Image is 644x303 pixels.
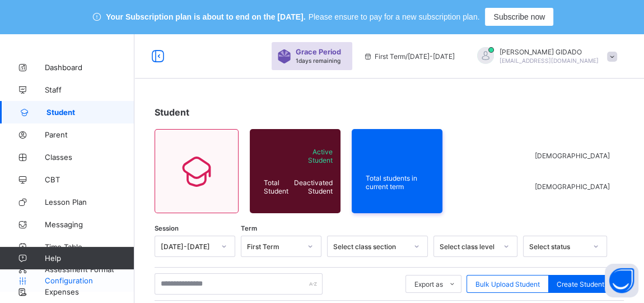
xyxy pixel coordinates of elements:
[106,12,305,21] span: Your Subscription plan is about to end on the [DATE].
[333,242,407,251] div: Select class section
[45,175,134,184] span: CBT
[45,153,134,162] span: Classes
[45,276,134,285] span: Configuration
[309,12,480,21] span: Please ensure to pay for a new subscription plan.
[45,198,134,206] span: Lesson Plan
[529,242,586,251] div: Select status
[414,280,443,288] span: Export as
[500,57,599,64] span: [EMAIL_ADDRESS][DOMAIN_NAME]
[366,174,428,191] span: Total students in current term
[363,52,455,61] span: session/term information
[45,85,134,94] span: Staff
[535,182,610,191] span: [DEMOGRAPHIC_DATA]
[45,130,134,139] span: Parent
[45,287,134,296] span: Expenses
[535,151,610,160] span: [DEMOGRAPHIC_DATA]
[277,49,291,63] img: sticker-purple.71386a28dfed39d6af7621340158ba97.svg
[155,107,189,118] span: Student
[296,57,340,64] span: 1 days remaining
[241,224,257,232] span: Term
[45,220,134,229] span: Messaging
[605,264,638,297] button: Open asap
[294,148,333,164] span: Active Student
[294,178,333,195] span: Deactivated Student
[247,242,301,251] div: First Term
[500,48,599,56] span: [PERSON_NAME] GIDADO
[45,254,134,263] span: Help
[45,242,134,251] span: Time Table
[296,48,341,56] span: Grace Period
[466,47,623,66] div: MUHAMMEDGIDADO
[46,108,134,117] span: Student
[557,280,604,288] span: Create Student
[161,242,214,251] div: [DATE]-[DATE]
[475,280,540,288] span: Bulk Upload Student
[261,176,291,198] div: Total Student
[155,224,179,232] span: Session
[493,12,545,21] span: Subscribe now
[440,242,497,251] div: Select class level
[45,63,134,72] span: Dashboard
